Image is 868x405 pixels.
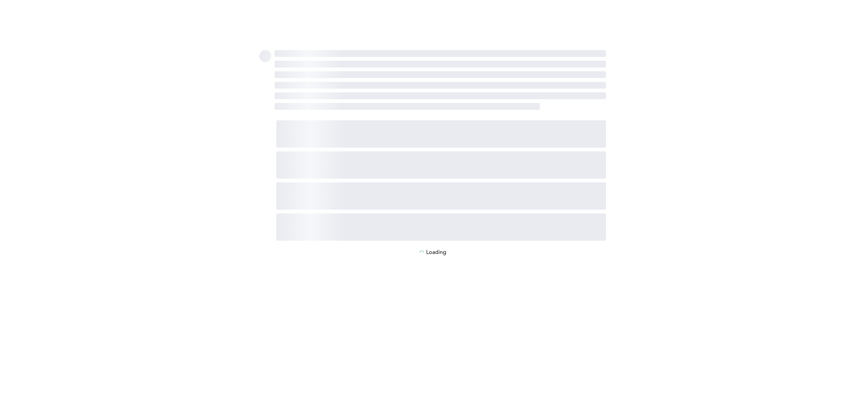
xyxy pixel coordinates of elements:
span: ‌ [276,120,606,148]
span: ‌ [275,61,606,67]
span: ‌ [275,92,606,99]
span: ‌ [276,151,606,179]
span: ‌ [275,71,606,78]
span: ‌ [276,213,606,241]
span: ‌ [276,182,606,210]
span: ‌ [275,103,540,110]
span: ‌ [275,50,606,57]
span: ‌ [259,50,271,62]
span: ‌ [275,82,606,89]
p: Loading [426,250,446,256]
